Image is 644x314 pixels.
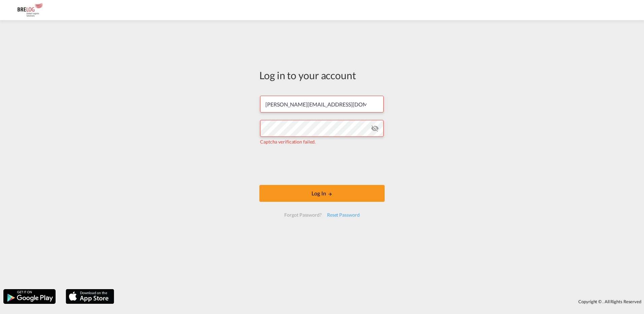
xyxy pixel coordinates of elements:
[260,96,384,113] input: Enter email/phone number
[371,124,379,132] md-icon: icon-eye-off
[118,296,644,307] div: Copyright © . All Rights Reserved
[10,3,56,18] img: daae70a0ee2511ecb27c1fb462fa6191.png
[324,209,362,221] div: Reset Password
[259,185,385,202] button: LOGIN
[271,152,373,178] iframe: reCAPTCHA
[259,68,385,82] div: Log in to your account
[3,288,56,305] img: google.png
[260,139,316,145] span: Captcha verification failed.
[282,209,324,221] div: Forgot Password?
[65,288,115,305] img: apple.png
